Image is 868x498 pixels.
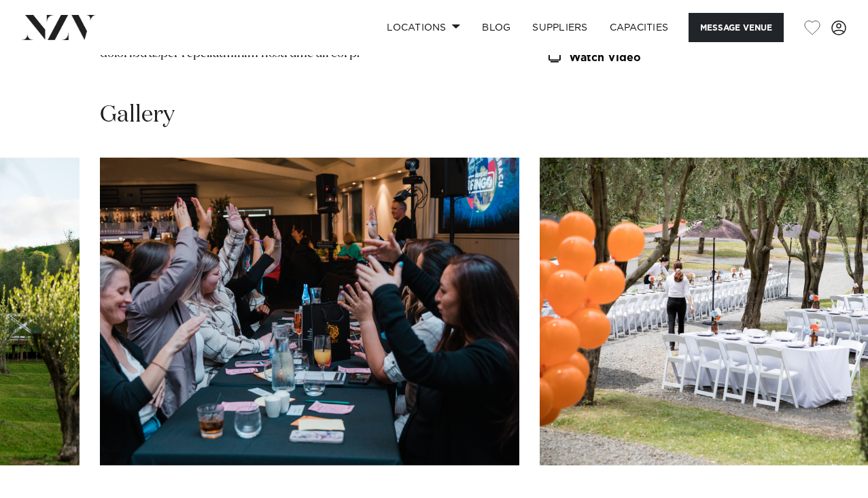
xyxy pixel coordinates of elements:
[689,13,784,42] button: Message Venue
[599,13,680,42] a: Capacities
[376,13,471,42] a: Locations
[100,158,519,465] swiper-slide: 2 / 30
[100,100,175,130] h2: Gallery
[546,52,768,64] a: Watch Video
[22,15,96,39] img: nzv-logo.png
[471,13,521,42] a: BLOG
[521,13,598,42] a: SUPPLIERS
